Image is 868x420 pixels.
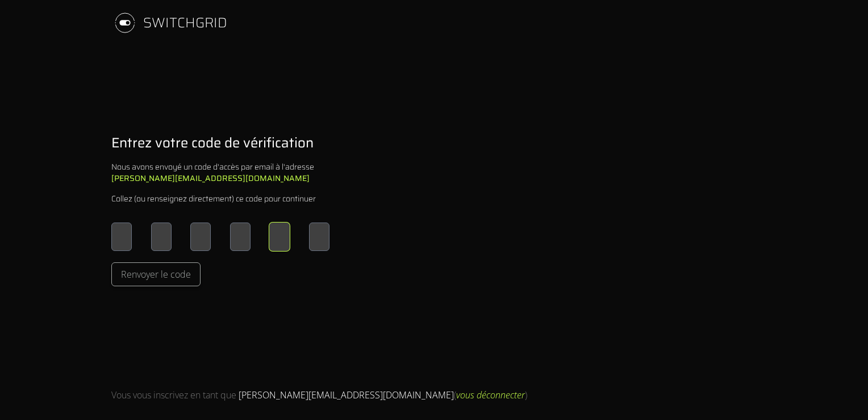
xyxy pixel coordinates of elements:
span: [PERSON_NAME][EMAIL_ADDRESS][DOMAIN_NAME] [239,389,454,401]
div: SWITCHGRID [143,14,227,32]
span: Renvoyer le code [121,267,191,281]
input: Please enter OTP character 2 [151,223,172,251]
b: [PERSON_NAME][EMAIL_ADDRESS][DOMAIN_NAME] [111,172,310,184]
div: Vous vous inscrivez en tant que ( ) [111,388,527,402]
span: vous déconnecter [456,389,525,401]
input: Please enter OTP character 3 [190,223,211,251]
h1: Entrez votre code de vérification [111,134,314,152]
button: Renvoyer le code [111,262,201,286]
input: Please enter OTP character 5 [269,223,290,251]
input: Please enter OTP character 1 [111,223,132,251]
input: Please enter OTP character 6 [309,223,329,251]
div: Nous avons envoyé un code d'accès par email à l'adresse [111,161,329,184]
input: Please enter OTP character 4 [230,223,251,251]
div: Collez (ou renseignez directement) ce code pour continuer [111,193,316,204]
